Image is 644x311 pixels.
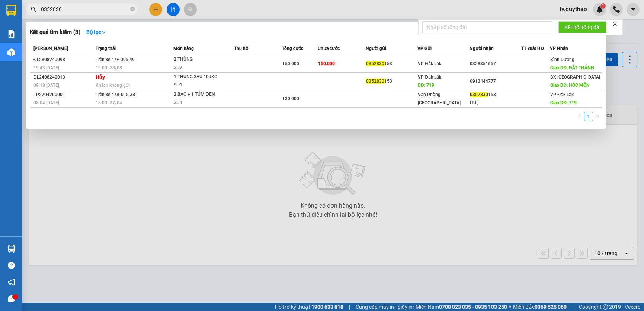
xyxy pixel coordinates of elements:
[577,114,582,118] span: left
[550,100,577,105] span: Giao DĐ: 719
[550,83,590,88] span: Giao DĐ: HÓC MÔN
[550,57,574,62] span: Bình Dương
[174,81,230,89] div: SL: 1
[130,6,135,13] span: close-circle
[8,295,15,302] span: message
[366,60,417,68] div: 153
[282,61,299,66] span: 150.000
[173,46,194,51] span: Món hàng
[96,65,122,70] span: 19:00 - 28/08
[33,46,68,51] span: [PERSON_NAME]
[318,46,340,51] span: Chưa cước
[282,46,303,51] span: Tổng cước
[33,73,93,81] div: ĐL2408240013
[174,91,230,99] div: 2 BAO + 1 TÚM ĐEN
[366,79,384,84] span: 0352830
[418,74,441,80] span: VP Đắk Lắk
[550,65,594,70] span: Giao DĐ: ĐẤT THÁNH
[33,56,93,64] div: ĐL2808240098
[80,26,112,38] button: Bộ lọcdown
[282,96,299,101] span: 130.000
[612,21,618,26] span: close
[8,262,15,269] span: question-circle
[366,61,384,66] span: 0352830
[8,279,15,286] span: notification
[550,74,600,80] span: BX [GEOGRAPHIC_DATA]
[31,7,36,12] span: search
[96,57,135,62] span: Trên xe 47F-005.49
[521,46,544,51] span: TT xuất HĐ
[174,73,230,81] div: 1 THÙNG SẦU 10JKG
[33,100,59,105] span: 08:04 [DATE]
[422,21,552,33] input: Nhập số tổng đài
[174,64,230,72] div: SL: 2
[30,28,80,36] h3: Kết quả tìm kiếm ( 3 )
[366,77,417,85] div: 153
[6,5,16,16] img: logo-vxr
[558,21,606,33] button: Kết nối tổng đài
[318,61,335,66] span: 150.000
[575,112,584,121] button: left
[593,112,602,121] button: right
[130,7,135,11] span: close-circle
[234,46,248,51] span: Thu hộ
[470,92,488,97] span: 0352830
[96,83,130,88] span: Khách không gửi
[418,83,434,88] span: DĐ: 719
[96,74,105,80] strong: Hủy
[564,23,600,31] span: Kết nối tổng đài
[470,77,521,85] div: 0913444777
[33,91,93,99] div: TP2704200001
[41,5,129,13] input: Tìm tên, số ĐT hoặc mã đơn
[33,65,59,70] span: 19:43 [DATE]
[584,112,593,121] li: 1
[96,100,122,105] span: 18:00 - 27/04
[86,29,106,35] strong: Bộ lọc
[7,30,15,38] img: solution-icon
[7,48,15,56] img: warehouse-icon
[96,46,116,51] span: Trạng thái
[366,46,386,51] span: Người gửi
[174,55,230,64] div: 2 THÙNG
[584,112,593,121] a: 1
[33,83,59,88] span: 09:18 [DATE]
[470,60,521,68] div: 0328351657
[418,92,461,105] span: Văn Phòng [GEOGRAPHIC_DATA]
[417,46,432,51] span: VP Gửi
[595,114,600,118] span: right
[470,46,494,51] span: Người nhận
[550,46,568,51] span: VP Nhận
[96,92,135,97] span: Trên xe 47B-015.38
[575,112,584,121] li: Previous Page
[470,99,521,107] div: HUỆ
[174,99,230,107] div: SL: 1
[550,92,574,97] span: VP Đắk Lắk
[418,61,441,66] span: VP Đắk Lắk
[101,29,106,35] span: down
[593,112,602,121] li: Next Page
[470,91,521,99] div: 153
[7,245,15,253] img: warehouse-icon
